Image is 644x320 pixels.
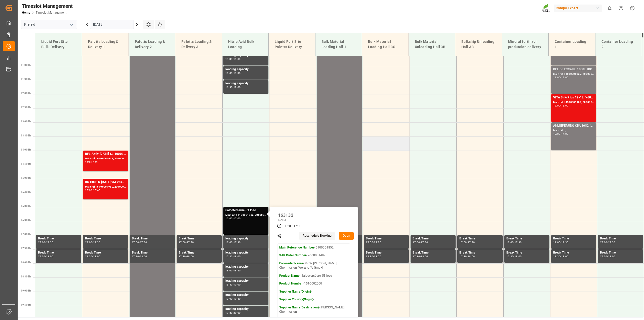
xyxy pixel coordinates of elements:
div: 17:00 [553,241,560,243]
div: 17:30 [506,255,514,258]
div: 17:00 [459,241,467,243]
div: loading capacity [225,264,266,269]
div: 17:00 [179,241,186,243]
span: 17:30 Hr [21,247,31,250]
div: 17:30 [421,241,428,243]
div: - [560,133,561,135]
div: 17:30 [553,255,560,258]
span: 15:00 Hr [21,176,31,179]
span: 16:00 Hr [21,205,31,207]
button: Reschedule Booking [299,232,335,240]
div: 11:30 [225,86,233,88]
p: - 2000001497 [279,253,348,258]
div: loading capacity [225,278,266,283]
div: Main ref : 6100001947, 2000001300 [85,157,126,161]
div: Break Time [179,236,220,241]
div: 13:00 [561,104,569,107]
div: Break Time [38,250,79,255]
div: 16:00 [225,217,233,220]
div: 11:00 [553,76,560,79]
div: 17:30 [38,255,45,258]
div: - [233,255,233,258]
div: 14:45 [93,161,100,163]
div: Main ref : 4500000627, 2000000544 [553,72,594,76]
div: Break Time [413,250,454,255]
p: - [279,297,348,302]
div: 14:00 [85,161,92,163]
div: 17:00 [85,241,92,243]
div: BFL 36 Extra SL 1000L IBC [553,67,594,72]
div: loading capacity [225,250,266,255]
div: Break Time [459,236,500,241]
div: Break Time [553,250,594,255]
div: 17:30 [46,241,53,243]
p: - [279,290,348,294]
div: - [186,241,187,243]
div: Bulk Material Unloading Hall 3B [413,37,451,52]
span: 13:00 Hr [21,120,31,123]
div: 13:00 [553,133,560,135]
div: Salpetersäure 53 lose [225,208,266,213]
div: 17:30 [413,255,420,258]
div: 17:00 [294,224,302,229]
div: - [560,104,561,107]
div: 17:00 [38,241,45,243]
div: - [560,241,561,243]
strong: SAP Order Number [279,254,306,257]
div: 12:00 [561,76,569,79]
img: Screenshot%202023-09-29%20at%2010.02.21.png_1712312052.png [542,4,550,13]
span: 11:30 Hr [21,78,31,81]
div: [DATE] [276,218,352,222]
div: - [607,255,608,258]
div: 18:30 [233,269,241,272]
div: 12:00 [553,104,560,107]
div: 12:00 [233,86,241,88]
div: Break Time [132,250,173,255]
div: Main ref : 6100001852, 2000001497 [225,213,266,217]
div: Compo Expert [554,5,602,12]
strong: Main Reference Number [279,246,314,249]
div: Mineral fertilizer production delivery [506,37,545,52]
div: - [560,255,561,258]
div: - [420,241,421,243]
button: open menu [68,21,75,28]
div: Break Time [179,250,220,255]
div: 18:00 [514,255,522,258]
strong: Product Number [279,282,303,285]
div: Bulkship Unloading Hall 3B [459,37,498,52]
div: 17:00 [600,241,607,243]
div: BFL Aktiv [DATE] SL 1000L IBC MTOFLO T NK 14-0-19 25kg (x40) INTBFL BORO SL 11%B 1000L IBC MTO (2... [85,152,126,157]
span: 11:00 Hr [21,64,31,66]
div: - [373,241,374,243]
div: 15:00 [85,189,92,191]
div: Break Time [85,236,126,241]
p: - 6100001852 [279,245,348,250]
div: Break Time [85,250,126,255]
div: - [92,189,93,191]
div: 17:30 [93,241,100,243]
div: 18:00 [561,255,569,258]
div: Break Time [553,236,594,241]
div: 19:00 [225,298,233,300]
div: 18:30 [225,283,233,286]
div: - [233,269,233,272]
div: Paletts Loading & Delivery 1 [86,37,125,52]
div: 17:00 [366,241,373,243]
div: 18:00 [421,255,428,258]
div: Nitric Acid Bulk Loading [226,37,265,52]
div: 17:00 [225,241,233,243]
div: - [467,241,467,243]
button: Compo Expert [554,3,604,13]
div: 17:30 [514,241,522,243]
div: - [607,241,608,243]
div: - [373,255,374,258]
p: - 1510002000 [279,281,348,286]
span: 16:30 Hr [21,219,31,222]
span: 18:30 Hr [21,275,31,278]
div: 17:00 [413,241,420,243]
div: Main ref : 4500001104, 2000000358 [553,100,594,104]
div: 16:00 [285,224,293,229]
div: - [45,241,46,243]
div: 17:30 [225,255,233,258]
div: 17:30 [374,241,381,243]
